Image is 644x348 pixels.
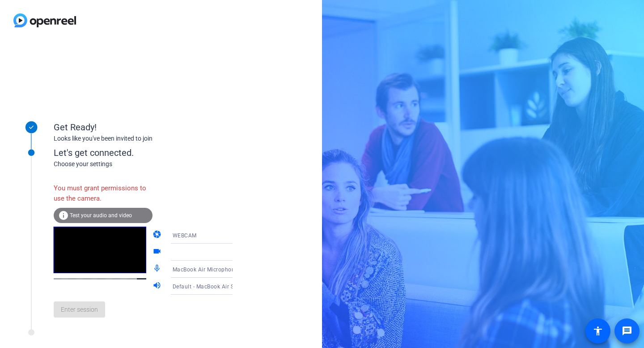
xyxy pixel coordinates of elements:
[173,266,262,273] span: MacBook Air Microphone (Built-in)
[153,264,163,275] mat-icon: mic_none
[153,230,163,241] mat-icon: camera
[58,210,69,221] mat-icon: info
[54,146,251,159] div: Let's get connected.
[54,120,233,134] div: Get Ready!
[70,212,132,219] span: Test your audio and video
[622,326,632,336] mat-icon: message
[153,247,163,258] mat-icon: videocam
[173,283,279,290] span: Default - MacBook Air Speakers (Built-in)
[54,159,251,169] div: Choose your settings
[153,281,163,292] mat-icon: volume_up
[54,134,233,143] div: Looks like you've been invited to join
[54,179,153,208] div: You must grant permissions to use the camera.
[593,326,603,336] mat-icon: accessibility
[173,232,197,239] span: WEBCAM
